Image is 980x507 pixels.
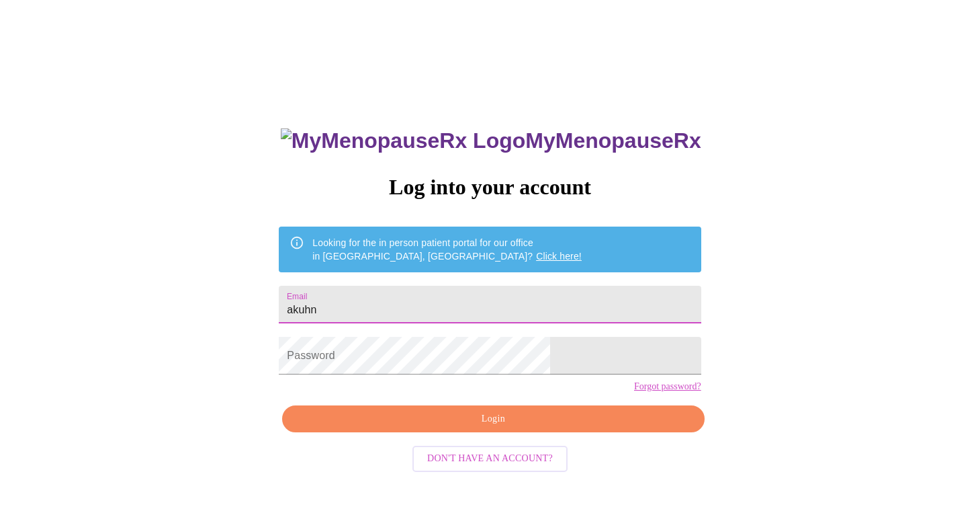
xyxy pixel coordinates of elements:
span: Don't have an account? [427,451,553,467]
a: Forgot password? [634,381,701,392]
a: Don't have an account? [409,452,571,463]
img: MyMenopauseRx Logo [281,128,525,153]
span: Login [298,411,688,428]
div: Looking for the in person patient portal for our office in [GEOGRAPHIC_DATA], [GEOGRAPHIC_DATA]? [312,231,582,268]
button: Don't have an account? [412,446,568,472]
h3: Log into your account [279,175,701,200]
a: Click here! [536,251,582,262]
button: Login [282,405,704,433]
h3: MyMenopauseRx [281,128,701,153]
